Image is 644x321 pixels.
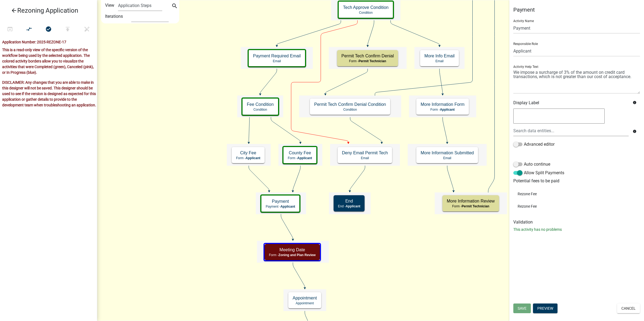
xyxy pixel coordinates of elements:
[513,170,564,176] label: Allow Split Payments
[2,80,97,108] p: DISCLAIMER: Any changes that you are able to make in this designer will not be saved. This design...
[288,150,312,155] h5: County Fee
[447,204,495,208] p: Form -
[245,156,260,160] span: Applicant
[0,24,97,37] div: Workflow actions
[253,53,301,58] h5: Payment Required Email
[342,150,388,155] h5: Deny Email Permit Tech
[19,24,39,35] button: Auto Layout
[513,219,640,225] h6: Validation
[633,130,636,133] i: info
[424,59,455,63] p: Email
[105,11,123,22] label: Iterations
[513,303,531,313] button: Save
[617,303,640,313] button: Cancel
[293,295,317,301] h5: Appointment
[266,205,295,208] p: Payment -
[247,108,274,111] p: Condition
[513,100,629,105] h6: Display Label
[513,125,629,136] input: Search data entities...
[447,198,495,204] h5: More Information Review
[513,178,640,183] h6: Potential fees to be paid
[341,53,394,58] h5: Permit Tech Confirm Denial
[281,205,295,208] span: Applicant
[513,200,640,212] li: Rezone Fee
[171,3,178,10] i: search
[513,141,555,148] label: Advanced editor
[297,156,312,160] span: Applicant
[45,26,52,33] i: check_circle
[421,108,465,111] p: Form -
[342,156,388,160] p: Email
[314,102,386,107] h5: Permit Tech Confirm Denial Condition
[346,204,361,208] span: Applicant
[170,2,179,11] button: search
[343,5,389,10] h5: Tech Approve Condition
[462,204,489,208] span: Permit Technician
[533,303,558,313] button: Preview
[421,150,474,155] h5: More Information Submitted
[338,198,360,204] h5: End
[236,156,260,160] p: Form -
[64,26,71,33] i: publish
[4,4,88,17] a: Rezoning Application
[0,24,20,35] button: Test Workflow
[7,26,13,33] i: open_in_browser
[440,108,455,111] span: Applicant
[518,306,527,310] span: Save
[513,6,640,13] h5: Payment
[2,47,97,75] p: This is a read-only view of the specific version of the workflow being used by the selected appli...
[421,102,465,107] h5: More Information Form
[236,150,260,155] h5: City Fee
[269,247,316,252] h5: Meeting Date
[421,156,474,160] p: Email
[343,11,389,15] p: Condition
[253,59,301,63] p: Email
[288,156,312,160] p: Form -
[278,253,316,257] span: Zoning and Plan Review
[39,24,58,35] button: No problems
[424,53,455,58] h5: More Info Email
[513,161,550,168] label: Auto continue
[58,24,77,35] button: Publish
[26,26,33,33] i: compare_arrows
[359,59,386,63] span: Permit Technician
[247,102,274,107] h5: Fee Condition
[338,204,360,208] p: End -
[293,301,317,305] p: Appointment
[2,39,97,47] div: Application Number: 2025-REZONE-17
[513,188,640,200] li: Rezone Fee
[266,199,295,204] h5: Payment
[11,7,17,15] i: arrow_back
[314,108,386,111] p: Condition
[513,227,640,232] p: This activity has no problems
[77,24,97,35] button: Save
[84,26,90,33] i: edit_off
[633,101,636,104] i: info
[341,59,394,63] p: Form -
[269,253,316,257] p: Form -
